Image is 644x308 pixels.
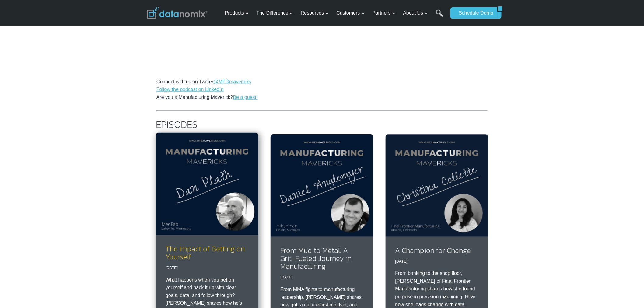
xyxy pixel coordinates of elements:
span: Customers [336,9,365,17]
time: [DATE] [280,275,292,281]
a: Follow the podcast on LinkedIn [156,87,224,92]
span: Partners [372,9,395,17]
a: Privacy Policy [39,111,59,115]
span: Last Name [96,0,115,6]
p: Connect with us on Twitter Are you a Manufacturing Maverick? [156,78,488,101]
span: Products [225,9,249,17]
img: Datanomix [147,7,208,19]
time: [DATE] [395,259,408,265]
span: Company [96,25,114,31]
span: About Us [403,9,428,17]
span: The Difference [257,9,293,17]
a: Be a guest! [233,95,258,100]
img: From Mud to Metal: A Grit-Fueled Journey in Manufacturing [271,134,373,237]
nav: Primary Navigation [222,3,448,23]
a: @MFGmavericks [213,79,251,84]
time: [DATE] [166,265,178,271]
a: Schedule Demo [450,7,497,19]
img: Christina Collette on Manufacturing Mavericks [386,134,488,237]
span: Resources [301,9,329,17]
a: The Impact of Betting on Yourself [166,243,245,262]
img: The Impact of Betting on Yourself [156,133,258,235]
a: From Mud to Metal: A Grit-Fueled Journey in Manufacturing [280,245,352,272]
a: A Champion for Change [395,245,471,256]
a: Terms [24,111,33,115]
a: Search [436,9,443,23]
h2: EPISODES [156,120,488,129]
